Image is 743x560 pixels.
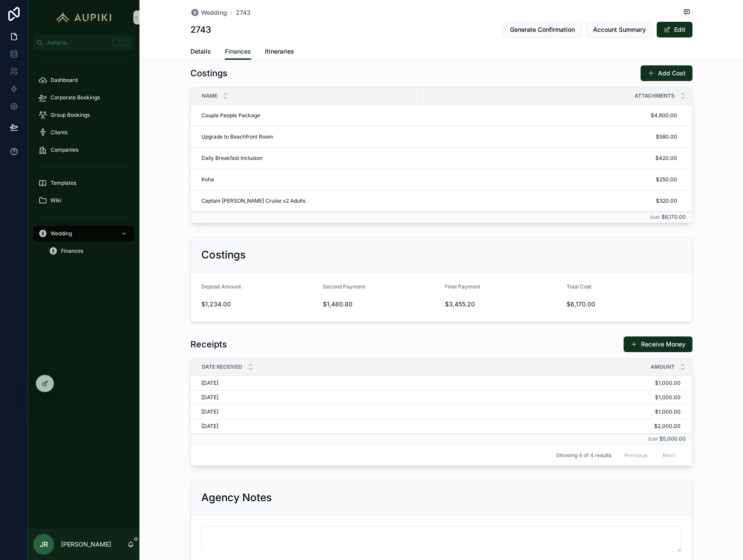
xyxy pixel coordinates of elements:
[567,283,591,290] span: Total Cost
[510,25,575,34] span: Generate Confirmation
[502,22,582,37] button: Generate Confirmation
[650,215,660,220] small: Sum
[657,22,692,37] button: Edit
[201,8,227,17] span: Wedding
[624,336,692,352] button: Receive Money
[265,47,294,56] span: Itineraries
[47,39,109,46] span: Jump to...
[593,25,646,34] span: Account Summary
[33,107,134,123] a: Group Bookings
[51,197,61,204] span: Wiki
[201,283,241,290] span: Deposit Amount
[201,197,415,204] a: Captain [PERSON_NAME] Cruise x2 Adults
[51,146,78,153] span: Companies
[421,173,681,187] a: $250.00
[421,109,681,122] a: $4,600.00
[586,22,653,37] button: Account Summary
[201,408,414,415] a: [DATE]
[419,380,681,387] a: $1,000.00
[51,129,68,136] span: Clients
[225,47,251,56] span: Finances
[651,363,675,370] span: Amount
[123,39,130,46] span: K
[445,300,560,309] span: $3,455.20
[51,230,72,237] span: Wedding
[662,214,686,220] span: $6,170.00
[201,176,415,183] a: Koha
[201,491,272,505] h2: Agency Notes
[265,44,294,61] a: Itineraries
[424,197,677,204] span: $320.00
[202,363,242,370] span: Date Received
[201,133,273,140] span: Upgrade to Beachfront Room
[323,300,438,309] span: $1,480.80
[201,248,246,262] h2: Costings
[33,72,134,88] a: Dashboard
[33,90,134,105] a: Corporate Bookings
[419,394,681,401] a: $1,000.00
[421,130,681,144] a: $580.00
[190,44,211,61] a: Details
[61,248,83,255] span: Finances
[201,133,415,140] a: Upgrade to Beachfront Room
[201,176,214,183] span: Koha
[424,176,677,183] span: $250.00
[567,300,682,309] span: $6,170.00
[445,283,480,290] span: Final Payment
[33,175,134,191] a: Templates
[61,540,111,549] p: [PERSON_NAME]
[202,92,217,99] span: Name
[201,112,260,119] span: Coupla People Package
[190,67,227,79] h1: Costings
[190,24,211,36] h1: 2743
[201,300,316,309] span: $1,234.00
[190,338,227,350] h1: Receipts
[201,155,415,162] a: Daily Breakfast Inclusion
[33,193,134,208] a: Wiki
[201,423,414,430] a: [DATE]
[424,155,677,162] span: $420.00
[201,408,218,415] span: [DATE]
[201,423,218,430] span: [DATE]
[28,51,139,270] div: scrollable content
[33,125,134,140] a: Clients
[201,112,415,119] a: Coupla People Package
[51,180,76,187] span: Templates
[424,133,677,140] span: $580.00
[419,423,681,430] a: $2,000.00
[33,142,134,158] a: Companies
[201,155,262,162] span: Daily Breakfast Inclusion
[33,35,134,51] button: Jump to...K
[419,408,681,415] a: $1,000.00
[556,452,611,459] span: Showing 4 of 4 results
[33,226,134,241] a: Wedding
[641,65,692,81] button: Add Cost
[648,437,658,441] small: Sum
[634,92,675,99] span: Attachments
[201,197,305,204] span: Captain [PERSON_NAME] Cruise x2 Adults
[225,44,251,60] a: Finances
[51,112,90,119] span: Group Bookings
[424,112,677,119] span: $4,600.00
[201,380,218,387] span: [DATE]
[40,539,48,550] span: JR
[421,151,681,165] a: $420.00
[190,47,211,56] span: Details
[52,10,115,24] img: App logo
[236,8,251,17] a: 2743
[659,435,686,442] span: $5,000.00
[323,283,365,290] span: Second Payment
[51,77,78,84] span: Dashboard
[190,8,227,17] a: Wedding
[421,194,681,208] a: $320.00
[51,94,100,101] span: Corporate Bookings
[201,394,218,401] span: [DATE]
[201,394,414,401] a: [DATE]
